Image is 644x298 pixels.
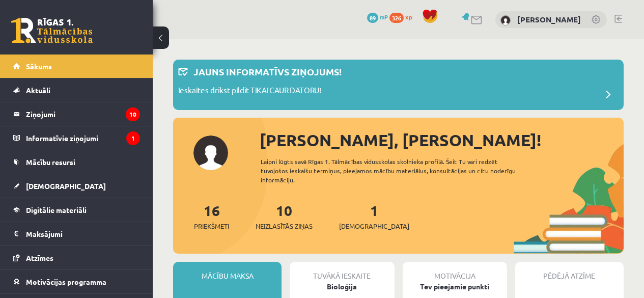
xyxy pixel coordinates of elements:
span: Digitālie materiāli [26,205,87,214]
div: Tev pieejamie punkti [403,281,507,292]
a: 10Neizlasītās ziņas [256,201,313,231]
a: Mācību resursi [13,150,140,174]
legend: Informatīvie ziņojumi [26,126,140,150]
span: [DEMOGRAPHIC_DATA] [26,181,106,191]
legend: Ziņojumi [26,102,140,126]
a: Motivācijas programma [13,270,140,293]
div: [PERSON_NAME], [PERSON_NAME]! [260,128,624,152]
span: Sākums [26,62,52,71]
div: Motivācija [403,262,507,281]
span: Motivācijas programma [26,277,106,286]
a: Informatīvie ziņojumi1 [13,126,140,150]
div: Bioloģija [290,281,394,292]
p: Ieskaites drīkst pildīt TIKAI CAUR DATORU! [178,85,321,99]
div: Laipni lūgts savā Rīgas 1. Tālmācības vidusskolas skolnieka profilā. Šeit Tu vari redzēt tuvojošo... [261,157,531,184]
a: Aktuāli [13,78,140,102]
span: Neizlasītās ziņas [256,221,313,231]
i: 10 [126,107,140,121]
span: mP [380,13,388,21]
a: 1[DEMOGRAPHIC_DATA] [339,201,409,231]
a: Digitālie materiāli [13,198,140,222]
span: Mācību resursi [26,157,75,167]
span: Priekšmeti [194,221,229,231]
a: 16Priekšmeti [194,201,229,231]
p: Jauns informatīvs ziņojums! [193,65,342,78]
span: Aktuāli [26,86,50,95]
span: 89 [367,13,378,23]
a: 89 mP [367,13,388,21]
legend: Maksājumi [26,222,140,246]
i: 1 [126,131,140,145]
a: Atzīmes [13,246,140,269]
a: [PERSON_NAME] [517,14,581,24]
span: [DEMOGRAPHIC_DATA] [339,221,409,231]
span: Atzīmes [26,253,53,262]
a: Sākums [13,55,140,78]
a: Jauns informatīvs ziņojums! Ieskaites drīkst pildīt TIKAI CAUR DATORU! [178,65,619,105]
img: Rinalds Štromanis [500,15,511,25]
span: xp [405,13,412,21]
a: Maksājumi [13,222,140,246]
div: Tuvākā ieskaite [290,262,394,281]
div: Pēdējā atzīme [515,262,624,281]
div: Mācību maksa [173,262,282,281]
a: Rīgas 1. Tālmācības vidusskola [11,18,93,43]
a: Ziņojumi10 [13,102,140,126]
a: [DEMOGRAPHIC_DATA] [13,174,140,198]
span: 326 [389,13,404,23]
a: 326 xp [389,13,417,21]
